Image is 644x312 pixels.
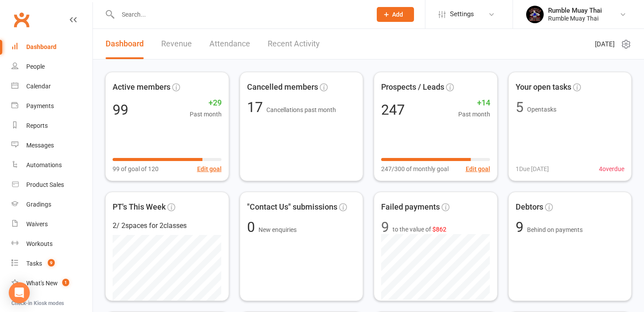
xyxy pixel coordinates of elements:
[268,29,320,59] a: Recent Activity
[11,273,92,293] a: What's New1
[516,219,527,235] span: 9
[106,29,144,59] a: Dashboard
[548,7,602,14] div: Rumble Muay Thai
[516,201,543,214] span: Debtors
[113,220,222,231] div: 2 / 2 spaces for 2 classes
[377,7,414,22] button: Add
[11,9,32,31] a: Clubworx
[516,164,549,174] span: 1 Due [DATE]
[113,81,170,94] span: Active members
[26,83,51,90] div: Calendar
[392,11,403,18] span: Add
[26,122,48,129] div: Reports
[516,100,524,114] div: 5
[526,6,544,23] img: thumb_image1688088946.png
[26,221,48,228] div: Waivers
[26,63,45,70] div: People
[62,279,69,286] span: 1
[516,81,571,94] span: Your open tasks
[209,29,250,59] a: Attendance
[26,181,64,188] div: Product Sales
[26,161,62,168] div: Automations
[26,43,57,50] div: Dashboard
[247,201,337,214] span: "Contact Us" submissions
[548,14,602,22] div: Rumble Muay Thai
[247,219,258,235] span: 0
[11,214,92,234] a: Waivers
[113,103,128,117] div: 99
[432,226,446,233] span: $862
[197,164,222,174] button: Edit goal
[381,164,449,174] span: 247/300 of monthly goal
[458,109,490,119] span: Past month
[11,77,92,96] a: Calendar
[381,81,444,94] span: Prospects / Leads
[115,8,365,21] input: Search...
[113,164,159,174] span: 99 of goal of 120
[458,97,490,109] span: +14
[247,99,266,116] span: 17
[393,224,446,234] span: to the value of
[599,164,624,174] span: 4 overdue
[450,4,474,24] span: Settings
[266,106,336,113] span: Cancellations past month
[11,234,92,254] a: Workouts
[11,96,92,116] a: Payments
[381,201,440,214] span: Failed payments
[48,259,55,266] span: 9
[381,220,389,234] div: 9
[190,97,222,109] span: +29
[9,282,30,303] div: Open Intercom Messenger
[247,81,318,94] span: Cancelled members
[11,175,92,195] a: Product Sales
[11,195,92,214] a: Gradings
[11,155,92,175] a: Automations
[26,280,58,287] div: What's New
[11,116,92,136] a: Reports
[26,201,51,208] div: Gradings
[26,240,53,247] div: Workouts
[527,226,583,233] span: Behind on payments
[381,103,405,117] div: 247
[11,37,92,57] a: Dashboard
[466,164,490,174] button: Edit goal
[190,109,222,119] span: Past month
[26,260,42,267] div: Tasks
[26,142,54,149] div: Messages
[595,39,615,49] span: [DATE]
[258,226,297,233] span: New enquiries
[161,29,192,59] a: Revenue
[11,254,92,273] a: Tasks 9
[11,136,92,155] a: Messages
[11,57,92,77] a: People
[26,102,54,109] div: Payments
[113,201,166,214] span: PT's This Week
[527,106,556,113] span: Open tasks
